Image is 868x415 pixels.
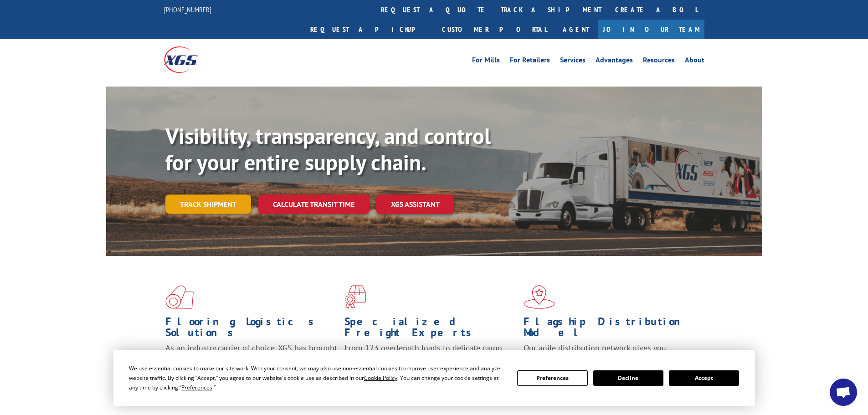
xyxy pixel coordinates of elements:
div: We use essential cookies to make our site work. With your consent, we may also use non-essential ... [129,364,506,392]
button: Preferences [517,370,587,386]
a: For Mills [472,56,500,67]
a: Customer Portal [435,20,554,39]
div: Cookie Consent Prompt [113,350,755,406]
p: From 123 overlength loads to delicate cargo, our experienced staff knows the best way to move you... [344,343,517,383]
a: Agent [554,20,598,39]
button: Accept [669,370,739,386]
div: Open chat [830,379,857,406]
a: For Retailers [510,56,550,67]
a: Join Our Team [598,20,704,39]
h1: Flooring Logistics Solutions [165,316,338,343]
a: Track shipment [165,195,251,214]
a: [PHONE_NUMBER] [164,5,211,14]
span: Cookie Policy [364,374,397,382]
img: xgs-icon-total-supply-chain-intelligence-red [165,285,194,309]
a: Services [560,56,586,67]
a: Advantages [596,56,633,67]
button: Decline [593,370,663,386]
span: As an industry carrier of choice, XGS has brought innovation and dedication to flooring logistics... [165,343,337,375]
img: xgs-icon-focused-on-flooring-red [344,285,366,309]
a: About [685,56,704,67]
span: Preferences [181,384,212,391]
b: Visibility, transparency, and control for your entire supply chain. [165,122,491,176]
a: Calculate transit time [258,195,369,214]
img: xgs-icon-flagship-distribution-model-red [524,285,555,309]
a: Resources [643,56,675,67]
a: XGS ASSISTANT [376,195,454,214]
span: Our agile distribution network gives you nationwide inventory management on demand. [524,343,691,364]
h1: Specialized Freight Experts [344,316,517,343]
a: Request a pickup [303,20,435,39]
h1: Flagship Distribution Model [524,316,696,343]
